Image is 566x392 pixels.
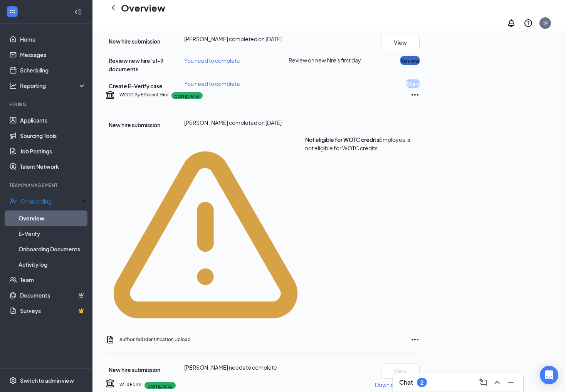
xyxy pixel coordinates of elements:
h5: W-4 Form [119,381,141,388]
a: Scheduling [20,62,86,78]
span: You need to complete [184,80,240,87]
div: Reporting [20,82,86,89]
a: E-Verify [18,226,86,241]
span: Employee is not eligible for WOTC credits. [305,136,410,151]
div: Open Intercom Messenger [540,366,558,384]
svg: Minimize [506,378,516,387]
a: Applicants [20,113,86,128]
span: [PERSON_NAME] completed on [DATE] [184,119,282,126]
p: Download [375,381,401,389]
span: Review new hire’s I-9 documents [109,57,163,72]
svg: Warning [106,135,305,335]
a: Talent Network [20,159,86,174]
h3: Chat [399,378,413,387]
div: 2 [420,379,423,386]
div: Onboarding [21,197,79,205]
a: Team [20,272,86,288]
p: complete [171,92,203,99]
svg: CustomFormIcon [106,335,115,344]
a: SurveysCrown [20,303,86,318]
button: View [381,35,420,50]
svg: UserCheck [9,197,17,205]
span: New hire submission [109,38,160,45]
span: New hire submission [109,366,160,373]
div: Hiring [9,101,84,108]
svg: Ellipses [410,90,420,99]
a: Messages [20,47,86,62]
span: New hire submission [109,121,160,128]
button: Start [406,79,420,88]
a: Job Postings [20,143,86,159]
span: [PERSON_NAME] completed on [DATE] [184,35,282,42]
div: Not eligible for WOTC credits [106,135,420,335]
button: ChevronUp [491,376,503,389]
h5: WOTC By Efficient Hire [119,91,168,98]
svg: ChevronLeft [109,3,118,12]
a: DocumentsCrown [20,288,86,303]
svg: Notifications [507,19,516,28]
svg: Collapse [74,8,82,16]
div: Switch to admin view [20,377,74,384]
span: [PERSON_NAME] needs to complete [184,364,277,371]
svg: WorkstreamLogo [8,8,16,15]
span: You need to complete [184,57,240,64]
p: complete [144,382,176,389]
a: Onboarding Documents [18,241,86,257]
h5: Authorized Identification Upload [119,336,191,343]
button: View [381,363,420,379]
a: Sourcing Tools [20,128,86,143]
svg: Settings [9,377,17,384]
button: Minimize [505,376,517,389]
svg: Government [106,90,115,99]
span: Create E-Verify case [109,82,163,89]
a: Activity log [18,257,86,272]
svg: Ellipses [410,335,420,344]
div: TF [543,20,548,27]
h1: Overview [121,1,165,14]
svg: TaxGovernmentIcon [106,379,115,388]
button: ComposeMessage [477,376,489,389]
svg: QuestionInfo [524,19,533,28]
svg: ChevronUp [492,378,502,387]
div: Team Management [9,182,84,188]
button: Download [375,379,401,391]
span: Not eligible for WOTC credits [305,136,379,143]
svg: ComposeMessage [479,378,488,387]
a: Home [20,32,86,47]
span: Review on new hire's first day [289,56,361,64]
svg: Analysis [9,82,17,89]
button: Review [400,56,420,65]
a: Overview [18,210,86,226]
